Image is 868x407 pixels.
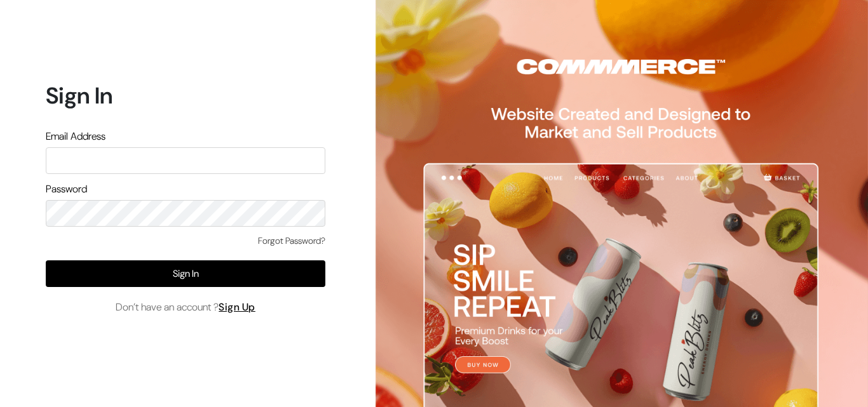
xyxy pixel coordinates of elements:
a: Forgot Password? [258,234,325,248]
label: Password [46,182,87,197]
a: Sign Up [219,300,255,314]
label: Email Address [46,129,105,144]
span: Don’t have an account ? [116,300,255,315]
h1: Sign In [46,82,325,109]
button: Sign In [46,260,325,287]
